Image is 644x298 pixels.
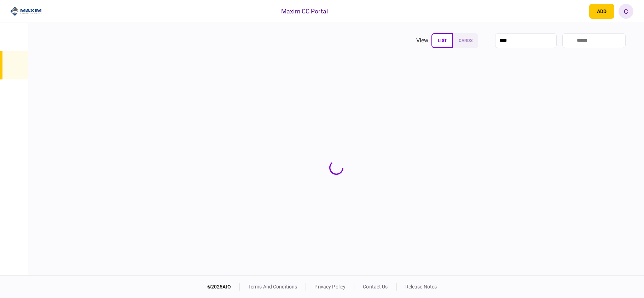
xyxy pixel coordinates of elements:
button: open adding identity options [589,4,614,19]
img: client company logo [10,6,42,17]
a: terms and conditions [248,284,297,290]
div: © 2025 AIO [207,283,240,291]
div: Maxim CC Portal [281,7,328,16]
a: contact us [363,284,388,290]
div: view [416,36,429,45]
a: release notes [405,284,437,290]
button: cards [453,33,478,48]
span: list [438,38,447,43]
a: privacy policy [314,284,346,290]
button: open notifications list [570,4,585,19]
span: cards [459,38,472,43]
button: list [431,33,453,48]
button: C [619,4,633,19]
